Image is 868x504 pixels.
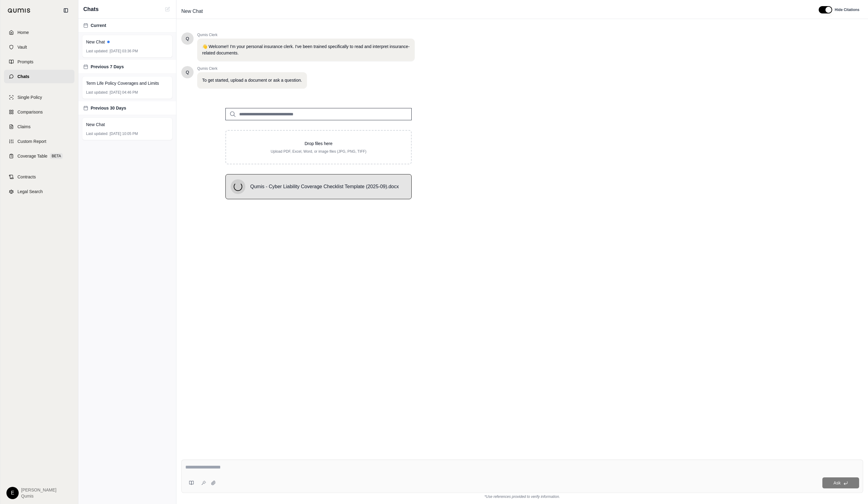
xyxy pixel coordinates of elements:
[17,153,47,159] span: Coverage Table
[17,124,31,130] span: Claims
[17,59,33,65] span: Prompts
[164,6,171,13] button: New Chat
[91,64,124,70] span: Previous 7 Days
[21,487,56,493] span: [PERSON_NAME]
[86,121,105,128] span: New Chat
[83,5,99,13] span: Chats
[4,120,74,133] a: Claims
[110,49,138,54] span: [DATE] 03:36 PM
[236,140,401,147] p: Drop files here
[21,493,56,499] span: Qumis
[17,174,36,180] span: Contracts
[17,94,42,100] span: Single Policy
[61,6,71,15] button: Collapse sidebar
[197,32,415,37] span: Qumis Clerk
[181,493,863,499] div: *Use references provided to verify information.
[4,185,74,198] a: Legal Search
[4,105,74,119] a: Comparisons
[822,477,859,488] button: Ask
[4,26,74,39] a: Home
[202,43,410,56] p: 👋 Welcome!! I'm your personal insurance clerk. I've been trained specifically to read and interpr...
[250,183,399,190] span: Qumis - Cyber Liability Coverage Checklist Template (2025-09).docx
[17,73,29,80] span: Chats
[835,7,859,12] span: Hide Citations
[179,6,205,16] span: New Chat
[236,149,401,154] p: Upload PDF, Excel, Word, or image files (JPG, PNG, TIFF)
[4,149,74,163] a: Coverage TableBETA
[17,189,43,195] span: Legal Search
[197,66,307,71] span: Qumis Clerk
[4,135,74,148] a: Custom Report
[186,69,189,75] span: Hello
[86,90,108,95] span: Last updated:
[91,105,126,111] span: Previous 30 Days
[50,153,63,159] span: BETA
[86,39,105,45] span: New Chat
[179,6,811,16] div: Edit Title
[86,131,108,136] span: Last updated:
[833,480,840,485] span: Ask
[4,40,74,54] a: Vault
[86,80,159,86] span: Term Life Policy Coverages and Limits
[17,29,29,35] span: Home
[4,91,74,104] a: Single Policy
[91,22,106,28] span: Current
[8,8,31,13] img: Qumis Logo
[6,487,19,499] div: E
[110,90,138,95] span: [DATE] 04:46 PM
[4,70,74,83] a: Chats
[186,35,189,42] span: Hello
[86,49,108,54] span: Last updated:
[17,44,27,50] span: Vault
[17,138,46,144] span: Custom Report
[17,109,43,115] span: Comparisons
[202,77,302,84] p: To get started, upload a document or ask a question.
[4,55,74,69] a: Prompts
[4,170,74,184] a: Contracts
[110,131,138,136] span: [DATE] 10:05 PM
